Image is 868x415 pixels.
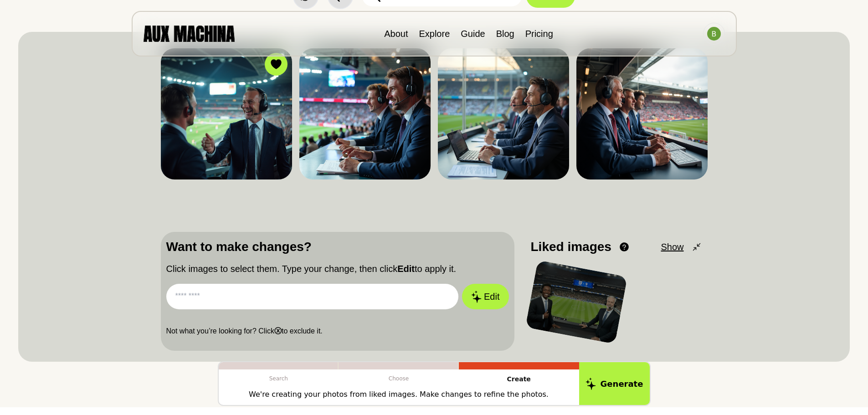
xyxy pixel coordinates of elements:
img: Search result [438,48,569,179]
p: Click images to select them. Type your change, then click to apply it. [166,262,509,276]
img: AUX MACHINA [144,26,235,41]
a: Blog [496,29,514,39]
button: Edit [462,284,508,309]
a: About [384,29,408,39]
p: Choose [339,369,459,388]
a: Guide [461,29,485,39]
p: Not what you’re looking for? Click to exclude it. [166,326,509,337]
p: We're creating your photos from liked images. Make changes to refine the photos. [249,389,549,400]
span: Show [661,240,683,254]
button: Generate [579,362,650,405]
p: Liked images [531,237,611,256]
img: Search result [299,48,431,179]
b: Edit [397,264,415,274]
a: Pricing [525,29,553,39]
a: Explore [419,29,450,39]
p: Search [219,369,339,388]
img: Search result [161,48,292,179]
img: Avatar [707,27,721,41]
p: Want to make changes? [166,237,509,256]
p: Create [459,369,579,389]
b: ⓧ [274,327,282,335]
button: Show [661,240,702,254]
img: Search result [576,48,708,179]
